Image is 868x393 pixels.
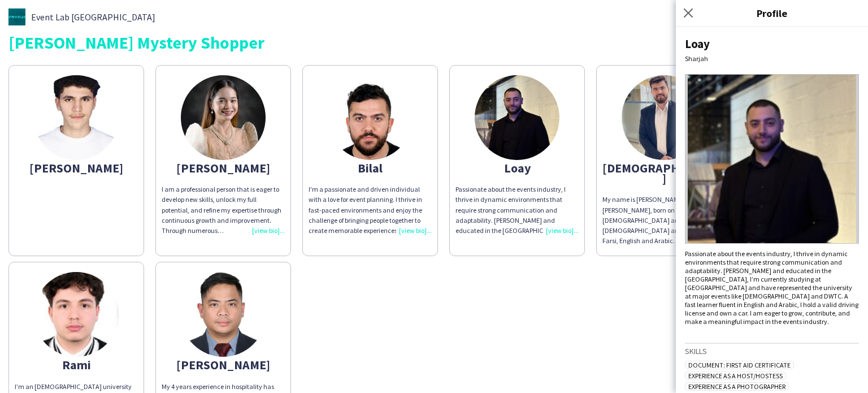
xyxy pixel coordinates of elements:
[685,382,789,391] span: Experience as a Photographer
[685,36,859,51] div: Loay
[34,272,119,357] img: thumb-67e43f83ee4c4.jpeg
[475,75,559,160] img: thumb-686f6a83419af.jpeg
[31,12,155,22] span: Event Lab [GEOGRAPHIC_DATA]
[685,372,786,380] span: Experience as a Host/Hostess
[602,195,726,246] div: My name is [PERSON_NAME] [PERSON_NAME], born on [DEMOGRAPHIC_DATA] and I am from [DEMOGRAPHIC_DAT...
[455,163,579,173] div: Loay
[162,184,285,236] div: I am a professional person that is eager to develop new skills, unlock my full potential, and ref...
[162,163,285,173] div: [PERSON_NAME]
[181,272,266,357] img: thumb-66318da7cb065.jpg
[622,75,706,160] img: thumb-66cf0aefdd70a.jpeg
[685,74,859,244] img: Crew avatar or photo
[8,34,860,51] div: [PERSON_NAME] Mystery Shopper
[685,346,859,356] h3: Skills
[685,249,859,326] div: Passionate about the events industry, I thrive in dynamic environments that require strong commun...
[602,163,726,183] div: [DEMOGRAPHIC_DATA]
[685,54,859,63] div: Sharjah
[455,184,579,236] div: Passionate about the events industry, I thrive in dynamic environments that require strong commun...
[162,360,285,370] div: [PERSON_NAME]
[309,184,432,236] div: I'm a passionate and driven individual with a love for event planning. I thrive in fast-paced env...
[15,360,138,370] div: Rami
[15,163,138,173] div: [PERSON_NAME]
[8,8,25,25] img: thumb-ace65e28-fa24-462d-9654-9f34e36093f1.jpg
[676,6,868,20] h3: Profile
[685,361,794,369] span: Document: First Aid Certificate
[34,75,119,160] img: thumb-678924f4440af.jpeg
[309,163,432,173] div: Bilal
[181,75,266,160] img: thumb-6649f977563d5.jpeg
[328,75,413,160] img: thumb-6638d2919bbb7.jpeg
